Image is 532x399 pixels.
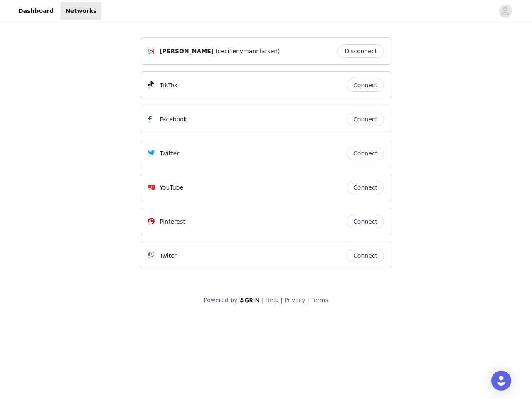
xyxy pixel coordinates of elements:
p: TikTok [160,81,177,90]
button: Disconnect [337,44,384,58]
span: | [281,297,283,303]
a: Help [266,297,279,303]
a: Privacy [284,297,305,303]
img: logo [239,298,260,303]
span: [PERSON_NAME] [160,47,214,56]
button: Connect [347,79,384,92]
p: YouTube [160,183,183,192]
button: Connect [347,113,384,126]
p: Twitter [160,149,179,158]
button: Connect [347,181,384,194]
button: Connect [347,147,384,160]
p: Facebook [160,115,187,124]
img: Instagram Icon [148,48,155,55]
p: Twitch [160,251,178,260]
a: Dashboard [13,2,59,20]
span: | [307,297,309,303]
button: Connect [347,249,384,262]
div: avatar [501,5,509,18]
div: Open Intercom Messenger [491,371,511,391]
span: Powered by [204,297,237,303]
span: (cecilienymannlarsen) [215,47,280,56]
p: Pinterest [160,217,185,226]
button: Connect [347,215,384,228]
span: | [262,297,264,303]
a: Terms [311,297,328,303]
a: Networks [60,2,101,20]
